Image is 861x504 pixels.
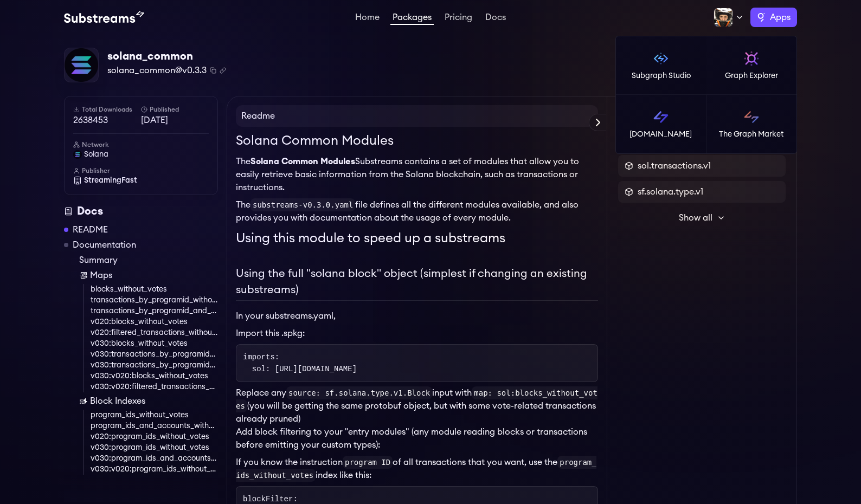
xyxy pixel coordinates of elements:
[757,13,766,22] img: The Graph logo
[141,114,209,127] span: [DATE]
[91,338,218,349] a: v030:blocks_without_votes
[236,327,598,340] li: Import this .spkg:
[652,50,670,67] img: Subgraph Studio logo
[236,309,598,322] p: In your substreams.yaml,
[618,207,786,229] button: Show all
[714,8,733,27] img: Profile
[616,36,706,95] a: Subgraph Studio
[73,238,136,251] a: Documentation
[638,159,711,172] span: sol.transactions.v1
[73,175,209,186] a: StreamingFast
[616,95,706,153] a: [DOMAIN_NAME]
[64,11,144,24] img: Substream's logo
[91,360,218,371] a: v030:transactions_by_programid_and_account_without_votes
[79,254,218,267] a: Summary
[483,13,508,24] a: Docs
[353,13,382,24] a: Home
[236,425,598,451] p: Add block filtering to your "entry modules" (any module reading blocks or transactions before emi...
[679,211,712,224] span: Show all
[236,105,598,127] h4: Readme
[79,395,218,408] a: Block Indexes
[236,386,598,425] p: Replace any input with (you will be getting the same protobuf object, but with some vote-related ...
[91,382,218,392] a: v030:v020:filtered_transactions_without_votes
[84,149,108,160] span: solana
[236,456,598,482] p: If you know the instruction of all transactions that you want, use the index like this:
[91,327,218,338] a: v020:filtered_transactions_without_votes
[73,149,209,160] a: solana
[770,11,791,24] span: Apps
[73,223,108,236] a: README
[65,48,98,82] img: Package Logo
[743,108,760,126] img: The Graph Market logo
[390,13,434,25] a: Packages
[236,386,597,412] code: map: sol:blocks_without_votes
[79,269,218,282] a: Maps
[442,13,474,24] a: Pricing
[91,295,218,306] a: transactions_by_programid_without_votes
[250,157,355,166] strong: Solana Common Modules
[107,64,207,77] span: solana_common@v0.3.3
[73,114,141,127] span: 2638453
[236,155,598,194] p: The Substreams contains a set of modules that allow you to easily retrieve basic information from...
[250,198,355,211] code: substreams-v0.3.0.yaml
[91,453,218,464] a: v030:program_ids_and_accounts_without_votes
[64,204,218,219] div: Docs
[84,175,137,186] span: StreamingFast
[706,95,797,153] a: The Graph Market
[725,70,778,81] p: Graph Explorer
[91,410,218,421] a: program_ids_without_votes
[91,464,218,475] a: v030:v020:program_ids_without_votes
[91,306,218,316] a: transactions_by_programid_and_account_without_votes
[743,50,760,67] img: Graph Explorer logo
[73,140,209,149] h6: Network
[91,284,218,295] a: blocks_without_votes
[91,421,218,431] a: program_ids_and_accounts_without_votes
[343,456,393,469] code: program ID
[91,442,218,453] a: v030:program_ids_without_votes
[236,131,598,151] h1: Solana Common Modules
[706,36,797,95] a: Graph Explorer
[73,105,141,114] h6: Total Downloads
[91,316,218,327] a: v020:blocks_without_votes
[220,67,226,74] button: Copy .spkg link to clipboard
[73,150,82,159] img: solana
[638,185,703,198] span: sf.solana.type.v1
[107,49,226,64] div: solana_common
[91,349,218,360] a: v030:transactions_by_programid_without_votes
[236,198,598,224] p: The file defines all the different modules available, and also provides you with documentation ab...
[236,266,598,301] h2: Using the full "solana block" object (simplest if changing an existing substreams)
[236,229,598,248] h1: Using this module to speed up a substreams
[286,386,432,399] code: source: sf.solana.type.v1.Block
[79,397,88,405] img: Block Index icon
[79,271,88,280] img: Map icon
[629,129,692,140] p: [DOMAIN_NAME]
[141,105,209,114] h6: Published
[73,166,209,175] h6: Publisher
[236,456,596,482] code: program_ids_without_votes
[210,67,216,74] button: Copy package name and version
[243,353,357,373] code: imports: sol: [URL][DOMAIN_NAME]
[632,70,691,81] p: Subgraph Studio
[91,371,218,382] a: v030:v020:blocks_without_votes
[91,431,218,442] a: v020:program_ids_without_votes
[652,108,670,126] img: Substreams logo
[719,129,783,140] p: The Graph Market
